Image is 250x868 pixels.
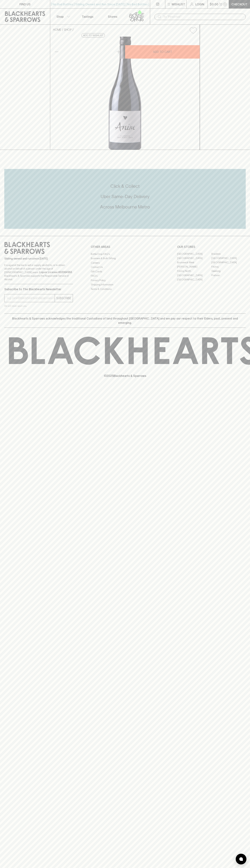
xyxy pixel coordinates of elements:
[4,304,73,308] p: We will never spam you
[125,45,200,59] button: ADD TO CART
[177,278,211,282] a: [GEOGRAPHIC_DATA]
[4,183,246,189] h5: Click & Collect
[239,857,243,861] img: bubble-icon
[81,33,105,38] button: Add to wishlist
[55,294,73,302] button: SUBSCRIBE
[4,204,246,210] h5: Across Melbourne Metro
[211,269,246,273] a: Geelong
[211,252,246,256] a: Braddon
[231,2,247,6] p: Checkout
[91,269,159,274] a: Gift Cards
[177,245,246,249] p: OUR STORES
[177,269,211,273] a: Fitzroy North
[177,260,211,265] a: Brunswick West
[56,14,64,19] p: Shop
[177,273,211,278] a: [GEOGRAPHIC_DATA]
[211,273,246,278] a: Prahran
[4,287,73,291] p: Subscribe to The Blackhearts Newsletter
[163,14,243,20] input: Try "Pinot noir"
[4,257,73,260] p: Sibling owned and run since [DATE]
[91,256,159,261] a: Business & Bulk Gifting
[75,9,100,24] a: Tastings
[195,2,204,6] p: Login
[50,9,75,24] button: Shop
[91,252,159,256] a: Bottle Drop FAQ's
[64,28,72,31] a: SHOP
[91,278,159,282] a: Privacy Policy
[7,295,55,301] input: e.g. jane@blackheartsandsparrows.com.au
[39,271,72,274] strong: Liquor License #32064953
[224,3,226,5] p: 0
[56,296,71,300] p: SUBSCRIBE
[91,283,159,287] a: Shipping Information
[91,265,159,269] a: Contact Us
[4,169,246,229] div: Call to action block
[91,261,159,265] a: Careers
[188,26,198,35] button: Add to wishlist
[153,50,172,54] p: ADD TO CART
[108,14,117,19] p: Stores
[211,260,246,265] a: [GEOGRAPHIC_DATA]
[82,14,93,19] p: Tastings
[211,265,246,269] a: Fitzroy
[4,194,246,199] h5: Uber Same-Day Delivery
[100,9,125,24] a: Stores
[211,256,246,260] a: [GEOGRAPHIC_DATA]
[177,256,211,260] a: [GEOGRAPHIC_DATA]
[91,245,159,249] p: OTHER AREAS
[177,252,211,256] a: [GEOGRAPHIC_DATA]
[172,2,185,6] p: Wishlist
[210,2,218,6] p: $0.00
[177,265,211,269] a: [PERSON_NAME]
[7,316,243,325] p: Blackhearts & Sparrows acknowledges the traditional Custodians of land throughout [GEOGRAPHIC_DAT...
[50,37,200,150] img: 37304.png
[4,263,73,281] p: It is against the law to sell or supply alcohol to, or to obtain alcohol on behalf of a person un...
[91,274,159,278] a: FAQ's
[53,28,61,31] a: HOME
[19,2,31,6] p: FIND US
[91,287,159,291] a: Terms & Conditions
